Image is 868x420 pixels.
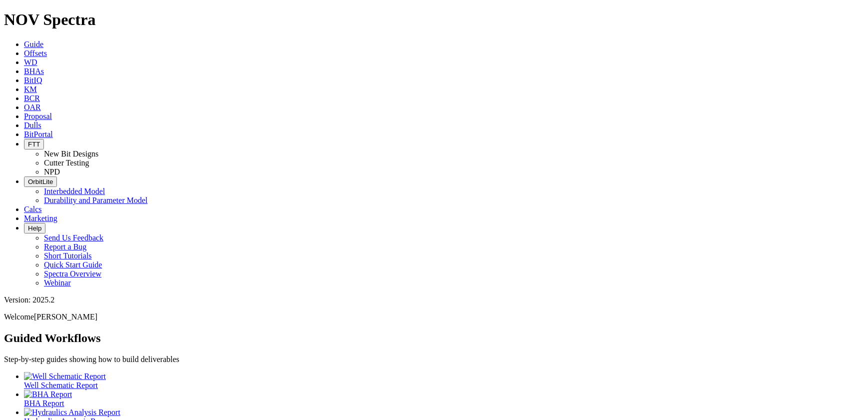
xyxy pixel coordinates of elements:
button: OrbitLite [24,176,57,187]
a: Cutter Testing [44,158,89,167]
span: Well Schematic Report [24,381,98,389]
span: Help [28,224,41,232]
a: Durability and Parameter Model [44,196,148,204]
a: Spectra Overview [44,269,101,278]
a: Send Us Feedback [44,233,103,242]
span: BHA Report [24,399,64,407]
a: BHAs [24,67,44,75]
a: BitPortal [24,130,53,138]
a: Quick Start Guide [44,260,102,269]
span: FTT [28,140,40,148]
a: Interbedded Model [44,187,105,195]
button: FTT [24,139,44,149]
a: Offsets [24,49,47,57]
span: [PERSON_NAME] [34,312,97,321]
div: Version: 2025.2 [4,295,864,304]
a: Dulls [24,121,41,129]
a: New Bit Designs [44,149,98,158]
a: Proposal [24,112,52,120]
a: BHA Report BHA Report [24,390,864,407]
a: NPD [44,167,60,176]
a: Webinar [44,278,71,287]
a: Report a Bug [44,242,86,251]
a: Short Tutorials [44,251,92,260]
img: Hydraulics Analysis Report [24,408,120,417]
h1: NOV Spectra [4,10,864,29]
a: BCR [24,94,40,102]
img: Well Schematic Report [24,372,106,381]
a: KM [24,85,37,93]
a: Marketing [24,214,57,222]
p: Welcome [4,312,864,321]
a: OAR [24,103,41,111]
a: BitIQ [24,76,42,84]
h2: Guided Workflows [4,331,864,345]
span: OrbitLite [28,178,53,185]
a: WD [24,58,37,66]
img: BHA Report [24,390,72,399]
button: Help [24,223,45,233]
p: Step-by-step guides showing how to build deliverables [4,355,864,364]
a: Calcs [24,205,42,213]
a: Well Schematic Report Well Schematic Report [24,372,864,389]
a: Guide [24,40,43,48]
